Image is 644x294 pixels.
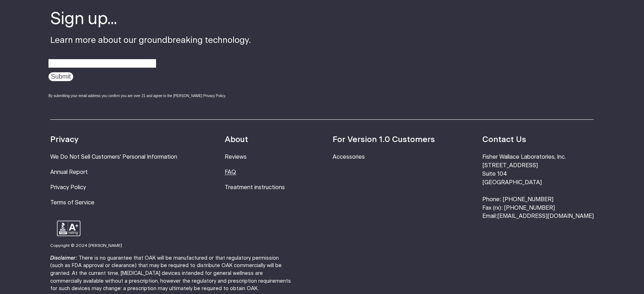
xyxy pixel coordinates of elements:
a: Treatment instructions [225,185,285,190]
small: Copyright © 2024 [PERSON_NAME] [50,243,122,248]
input: Submit [48,72,73,81]
a: Terms of Service [50,200,94,205]
strong: About [225,136,248,144]
strong: Disclaimer: [50,255,77,261]
div: Learn more about our groundbreaking technology. [50,8,251,105]
a: We Do Not Sell Customers' Personal Information [50,154,177,160]
strong: Contact Us [482,136,526,144]
a: FAQ [225,169,236,175]
strong: Privacy [50,136,79,144]
a: Annual Report [50,169,88,175]
a: Reviews [225,154,247,160]
h4: Sign up... [50,8,251,31]
a: [EMAIL_ADDRESS][DOMAIN_NAME] [497,213,594,219]
li: Fisher Wallace Laboratories, Inc. [STREET_ADDRESS] Suite 104 [GEOGRAPHIC_DATA] Phone: [PHONE_NUMB... [482,153,594,221]
a: Accessories [333,154,365,160]
p: There is no guarantee that OAK will be manufactured or that regulatory permission (such as FDA ap... [50,254,291,293]
div: By submitting your email address you confirm you are over 21 and agree to the [PERSON_NAME] Priva... [48,93,251,98]
strong: For Version 1.0 Customers [333,136,435,144]
a: Privacy Policy [50,185,86,190]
